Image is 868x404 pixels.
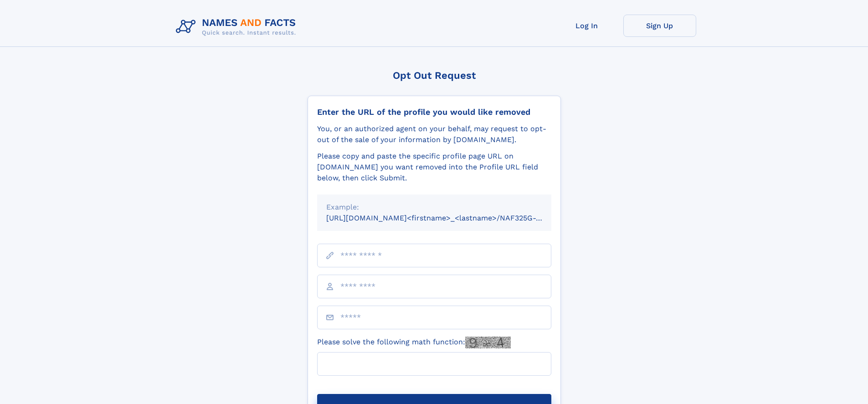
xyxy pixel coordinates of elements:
[326,202,542,213] div: Example:
[326,214,569,222] small: [URL][DOMAIN_NAME]<firstname>_<lastname>/NAF325G-xxxxxxxx
[172,15,303,39] img: Logo Names and Facts
[317,107,551,117] div: Enter the URL of the profile you would like removed
[623,15,696,37] a: Sign Up
[550,15,623,37] a: Log In
[317,151,551,184] div: Please copy and paste the specific profile page URL on [DOMAIN_NAME] you want removed into the Pr...
[317,337,511,348] label: Please solve the following math function:
[317,123,551,145] div: You, or an authorized agent on your behalf, may request to opt-out of the sale of your informatio...
[308,70,561,81] div: Opt Out Request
